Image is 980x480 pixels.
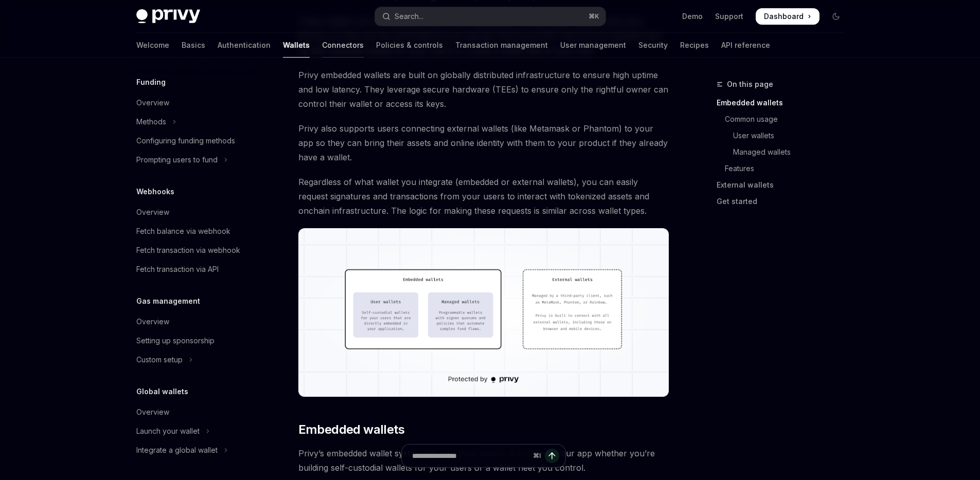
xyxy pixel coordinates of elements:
input: Ask a question... [412,445,529,467]
a: External wallets [717,177,852,193]
a: Overview [128,403,260,421]
a: User management [560,33,626,58]
button: Open search [375,7,605,26]
span: Privy also supports users connecting external wallets (like Metamask or Phantom) to your app so t... [298,121,669,164]
a: Setting up sponsorship [128,331,260,350]
a: User wallets [717,127,852,144]
div: Methods [136,116,166,128]
a: Fetch transaction via webhook [128,241,260,260]
span: On this page [727,78,773,90]
button: Toggle Integrate a global wallet section [128,441,260,459]
div: Setting up sponsorship [136,335,215,347]
a: Recipes [680,33,709,58]
a: Features [717,160,852,177]
div: Integrate a global wallet [136,444,218,456]
a: Fetch transaction via API [128,260,260,279]
a: Dashboard [756,8,819,25]
img: dark logo [136,9,200,24]
a: Overview [128,312,260,331]
button: Toggle dark mode [828,8,844,25]
div: Custom setup [136,354,183,366]
div: Fetch transaction via webhook [136,244,240,256]
button: Toggle Prompting users to fund section [128,151,260,169]
a: Fetch balance via webhook [128,222,260,241]
a: Demo [682,11,703,22]
a: Authentication [218,33,271,58]
div: Overview [136,97,169,109]
button: Toggle Custom setup section [128,350,260,369]
div: Fetch balance via webhook [136,225,230,237]
h5: Gas management [136,295,200,307]
a: Transaction management [455,33,548,58]
a: Basics [182,33,205,58]
a: Connectors [322,33,364,58]
span: Embedded wallets [298,421,404,438]
a: Managed wallets [717,144,852,160]
a: Get started [717,193,852,210]
a: Overview [128,203,260,221]
span: Dashboard [764,11,804,22]
h5: Funding [136,76,166,88]
a: Security [638,33,668,58]
a: Embedded wallets [717,95,852,111]
div: Overview [136,206,169,218]
div: Prompting users to fund [136,154,218,166]
div: Overview [136,316,169,328]
div: Configuring funding methods [136,135,235,147]
div: Fetch transaction via API [136,263,219,275]
span: Privy embedded wallets are built on globally distributed infrastructure to ensure high uptime and... [298,68,669,111]
a: Support [715,11,743,22]
img: images/walletoverview.png [298,228,669,397]
button: Send message [545,449,559,463]
div: Search... [395,10,423,23]
span: Regardless of what wallet you integrate (embedded or external wallets), you can easily request si... [298,175,669,218]
div: Launch your wallet [136,425,200,437]
a: Wallets [283,33,310,58]
a: API reference [721,33,770,58]
a: Overview [128,94,260,112]
a: Common usage [717,111,852,127]
button: Toggle Methods section [128,113,260,131]
h5: Global wallets [136,385,188,398]
button: Toggle Launch your wallet section [128,422,260,440]
a: Welcome [136,33,169,58]
span: ⌘ K [589,12,599,21]
h5: Webhooks [136,186,174,198]
div: Overview [136,406,169,418]
a: Policies & controls [376,33,443,58]
a: Configuring funding methods [128,132,260,150]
